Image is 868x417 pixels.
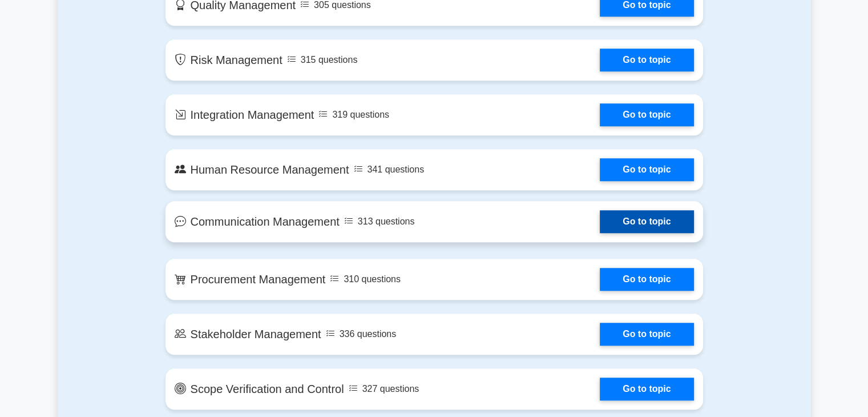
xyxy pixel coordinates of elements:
[600,323,693,346] a: Go to topic
[600,158,693,181] a: Go to topic
[600,268,693,291] a: Go to topic
[600,49,693,71] a: Go to topic
[600,103,693,126] a: Go to topic
[600,378,693,400] a: Go to topic
[600,210,693,233] a: Go to topic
